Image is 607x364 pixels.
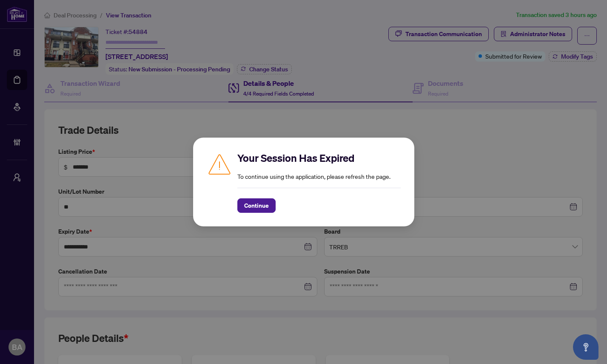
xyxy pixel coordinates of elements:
img: Caution icon [207,151,232,177]
span: Continue [244,199,269,212]
button: Continue [237,198,276,213]
div: To continue using the application, please refresh the page. [237,151,401,213]
button: Open asap [573,334,598,360]
h2: Your Session Has Expired [237,151,401,165]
